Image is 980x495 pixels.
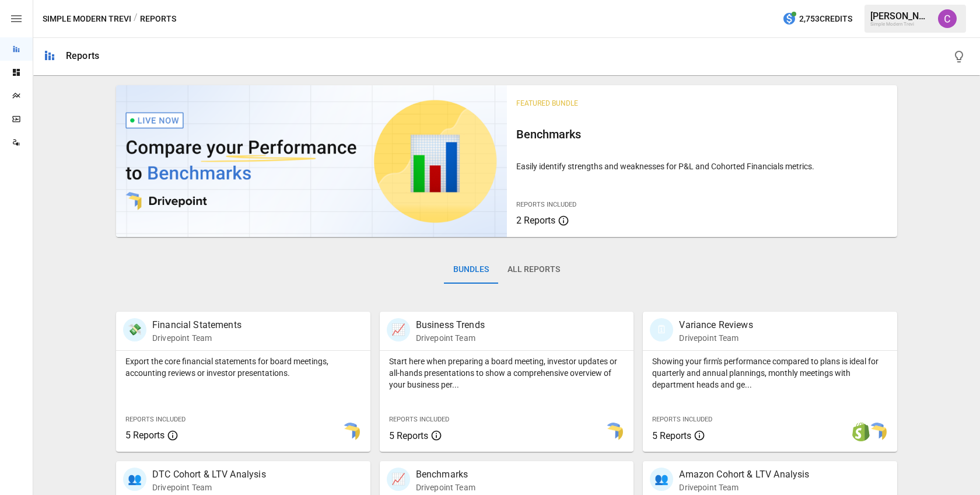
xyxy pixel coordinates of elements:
div: 💸 [123,318,146,341]
div: 📈 [387,468,410,491]
p: Drivepoint Team [416,482,475,493]
span: 5 Reports [389,430,428,441]
span: 5 Reports [652,430,691,441]
p: Drivepoint Team [152,482,266,493]
p: Drivepoint Team [679,332,752,344]
img: shopify [852,423,870,441]
p: Drivepoint Team [416,332,485,344]
h6: Benchmarks [516,125,888,144]
span: 5 Reports [125,430,164,441]
span: 2,753 Credits [799,12,852,26]
img: Corbin Wallace [938,9,957,28]
img: smart model [341,423,360,441]
span: Featured Bundle [516,99,578,107]
img: smart model [868,423,887,441]
p: Variance Reviews [679,318,752,332]
p: Benchmarks [416,468,475,482]
div: 👥 [650,468,673,491]
button: Simple Modern Trevi [43,12,131,26]
span: Reports Included [389,416,449,423]
p: Showing your firm's performance compared to plans is ideal for quarterly and annual plannings, mo... [652,355,888,391]
p: Export the core financial statements for board meetings, accounting reviews or investor presentat... [125,355,361,379]
span: 2 Reports [516,215,555,226]
p: Start here when preparing a board meeting, investor updates or all-hands presentations to show a ... [389,355,625,391]
div: [PERSON_NAME] [870,11,931,22]
p: DTC Cohort & LTV Analysis [152,468,266,482]
p: Drivepoint Team [679,482,809,493]
span: Reports Included [516,201,576,208]
span: Reports Included [652,416,712,423]
div: 📈 [387,318,410,341]
p: Financial Statements [152,318,242,332]
p: Easily identify strengths and weaknesses for P&L and Cohorted Financials metrics. [516,161,888,172]
div: 👥 [123,468,146,491]
p: Amazon Cohort & LTV Analysis [679,468,809,482]
button: 2,753Credits [778,8,857,30]
img: smart model [604,423,623,441]
img: video thumbnail [116,85,507,237]
div: 🗓 [650,318,673,341]
button: Bundles [444,256,498,284]
button: All Reports [498,256,569,284]
p: Business Trends [416,318,485,332]
span: Reports Included [125,416,185,423]
div: Reports [66,50,99,61]
div: / [134,12,138,26]
button: Corbin Wallace [931,2,964,35]
p: Drivepoint Team [152,332,242,344]
div: Simple Modern Trevi [870,22,931,27]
